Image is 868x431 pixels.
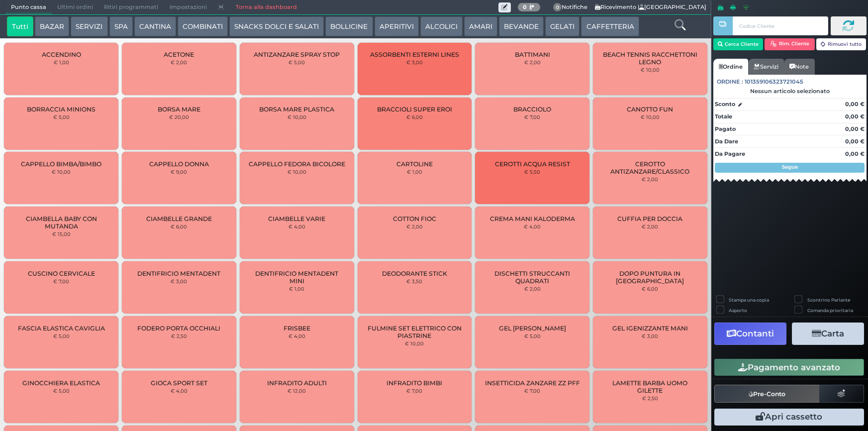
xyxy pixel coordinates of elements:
[499,16,544,36] button: BEVANDE
[289,286,304,292] small: € 1,00
[146,215,212,222] span: CIAMBELLE GRANDE
[254,51,340,58] span: ANTIZANZARE SPRAY STOP
[792,323,864,345] button: Carta
[845,113,865,120] strong: 0,00 €
[53,388,70,394] small: € 5,00
[54,59,69,65] small: € 1,00
[109,16,133,36] button: SPA
[284,324,310,332] span: FRISBEE
[230,0,302,14] a: Torna alla dashboard
[713,88,867,95] div: Nessun articolo selezionato
[406,388,422,394] small: € 7,00
[713,38,764,50] button: Cerca Cliente
[485,379,580,387] span: INSETTICIDA ZANZARE ZZ PFF
[807,307,853,314] label: Comanda prioritaria
[325,16,373,36] button: BOLLICINE
[149,160,209,168] span: CAPPELLO DONNA
[406,114,423,120] small: € 6,00
[370,51,459,58] span: ASSORBENTI ESTERNI LINES
[490,215,575,222] span: CREMA MANI KALODERMA
[27,106,96,113] span: BORRACCIA MINIONS
[18,324,105,332] span: FASCIA ELASTICA CAVIGLIA
[21,160,101,168] span: CAPPELLO BIMBA/BIMBO
[406,278,422,284] small: € 3,50
[7,16,33,36] button: Tutti
[28,270,95,277] span: CUSCINO CERVICALE
[248,270,346,285] span: DENTIFRICIO MENTADENT MINI
[259,106,334,113] span: BORSA MARE PLASTICA
[729,297,769,303] label: Stampa una copia
[171,223,187,229] small: € 6,00
[267,379,327,387] span: INFRADITO ADULTI
[845,150,865,157] strong: 0,00 €
[642,333,658,339] small: € 3,00
[386,379,442,387] span: INFRADITO BIMBI
[268,215,325,222] span: CIAMBELLE VARIE
[524,333,541,339] small: € 5,00
[377,106,452,113] span: BRACCIOLI SUPER EROI
[641,114,660,120] small: € 10,00
[71,16,107,36] button: SERVIZI
[406,223,423,229] small: € 2,00
[171,388,188,394] small: € 4,00
[807,297,850,303] label: Scontrino Parlante
[715,113,732,120] strong: Totale
[545,16,579,36] button: GELATI
[171,59,187,65] small: € 2,00
[407,169,422,175] small: € 1,00
[53,333,70,339] small: € 5,00
[52,231,71,237] small: € 15,00
[22,379,100,387] span: GINOCCHIERA ELASTICA
[151,379,207,387] span: GIOCA SPORT SET
[713,59,748,75] a: Ordine
[288,388,306,394] small: € 12,00
[715,125,736,132] strong: Pagato
[642,176,658,182] small: € 2,00
[627,106,673,113] span: CANOTTO FUN
[382,270,447,277] span: DEODORANTE STICK
[289,333,305,339] small: € 4,00
[745,78,803,86] span: 101359106323721045
[134,16,176,36] button: CANTINA
[366,324,463,339] span: FULMINE SET ELETTRICO CON PIASTRINE
[405,340,424,346] small: € 10,00
[178,16,228,36] button: COMBINATI
[375,16,419,36] button: APERITIVI
[137,324,220,332] span: FODERO PORTA OCCHIALI
[845,101,865,108] strong: 0,00 €
[53,114,70,120] small: € 5,00
[171,169,187,175] small: € 9,00
[171,333,187,339] small: € 2,50
[553,3,562,12] span: 0
[289,59,305,65] small: € 5,00
[523,3,527,10] b: 0
[715,150,745,157] strong: Da Pagare
[53,278,69,284] small: € 7,00
[601,160,699,175] span: CEROTTO ANTIZANZARE/CLASSICO
[845,125,865,132] strong: 0,00 €
[164,0,212,14] span: Impostazioni
[420,16,463,36] button: ALCOLICI
[288,169,306,175] small: € 10,00
[42,51,81,58] span: ACCENDINO
[169,114,189,120] small: € 20,00
[748,59,784,75] a: Servizi
[765,38,815,50] button: Rim. Cliente
[601,379,699,394] span: LAMETTE BARBA UOMO GILETTE
[641,67,660,73] small: € 10,00
[642,286,658,292] small: € 6,00
[715,100,735,108] strong: Sconto
[513,106,551,113] span: BRACCIOLO
[464,16,497,36] button: AMARI
[642,223,658,229] small: € 2,00
[845,138,865,145] strong: 0,00 €
[714,385,820,403] button: Pre-Conto
[581,16,639,36] button: CAFFETTERIA
[524,169,540,175] small: € 5,50
[289,223,305,229] small: € 4,00
[642,395,658,401] small: € 2,50
[617,215,682,222] span: CUFFIA PER DOCCIA
[717,78,743,86] span: Ordine :
[229,16,324,36] button: SNACKS DOLCI E SALATI
[171,278,187,284] small: € 3,00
